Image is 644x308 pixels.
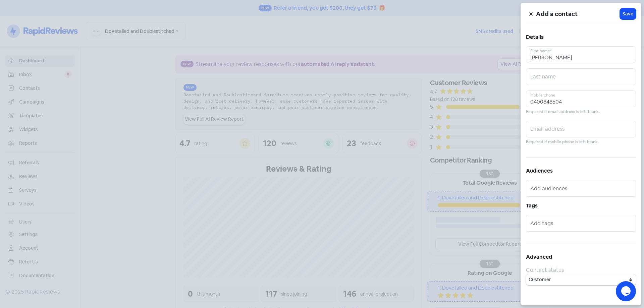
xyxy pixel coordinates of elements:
h5: Details [526,32,636,42]
input: Last name [526,68,636,85]
iframe: chat widget [616,281,637,301]
input: First name [526,46,636,63]
button: Save [620,8,636,19]
input: Mobile phone [526,90,636,107]
div: Contact status [526,266,636,274]
h5: Advanced [526,252,636,262]
small: Required if mobile phone is left blank. [526,139,599,145]
h5: Add a contact [536,9,620,19]
input: Add audiences [530,183,633,194]
input: Email address [526,121,636,137]
h5: Audiences [526,166,636,176]
small: Required if email address is left blank. [526,109,600,115]
input: Add tags [530,218,633,229]
h5: Tags [526,201,636,211]
span: Save [623,10,633,17]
